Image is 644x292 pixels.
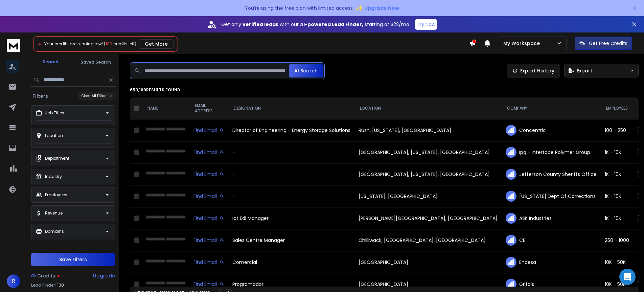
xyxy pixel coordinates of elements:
[31,269,115,283] a: Credits:Upgrade
[601,97,633,119] th: EMPLOYEES
[601,185,633,207] td: 1K - 10K
[75,55,116,69] button: Saved Search
[7,39,20,52] img: logo
[354,141,502,163] td: [GEOGRAPHIC_DATA], [US_STATE], [GEOGRAPHIC_DATA]
[228,207,354,229] td: Ict Edi Manager
[577,67,592,74] span: Export
[364,5,399,12] span: Upgrade Now
[506,213,597,224] div: ASK Industries
[228,141,354,163] td: -
[77,92,116,100] button: Clear All Filters
[506,191,597,202] div: [US_STATE] Dept Of Corrections
[30,55,71,69] button: Search
[355,3,363,13] span: ✨
[228,185,354,207] td: -
[355,1,399,15] button: ✨Upgrade Now
[354,163,502,185] td: [GEOGRAPHIC_DATA], [US_STATE], [GEOGRAPHIC_DATA]
[354,97,502,119] th: LOCATION
[130,87,639,93] p: 650,169 results found
[601,251,633,273] td: 10K - 50K
[189,97,228,119] th: EMAIL ADDRESS
[289,64,323,77] button: AI Search
[44,41,103,47] span: Your credits are running low!
[193,171,224,178] div: Find Email
[619,269,636,285] div: Open Intercom Messenger
[601,163,633,185] td: 1K - 10K
[104,41,136,47] span: ( credits left)
[45,133,63,138] p: Location
[30,93,51,99] h3: Filters
[221,21,409,28] p: Get only with our starting at $22/mo
[45,192,67,198] p: Employees
[506,279,597,290] div: Grifols
[228,119,354,141] td: Director of Engineering - Energy Storage Solutions
[589,40,627,47] p: Get Free Credits
[45,110,64,116] p: Job Titles
[300,21,363,28] strong: AI-powered Lead Finder,
[228,229,354,251] td: Sales Centre Manager
[193,259,224,266] div: Find Email
[142,97,189,119] th: NAME
[106,41,112,47] span: 100
[506,235,597,246] div: CE
[139,39,174,49] button: Get More
[193,149,224,156] div: Find Email
[245,5,353,12] p: You're using the free plan with limited access
[228,163,354,185] td: -
[228,97,354,119] th: DESIGNATION
[193,237,224,244] div: Find Email
[601,119,633,141] td: 100 - 250
[193,193,224,200] div: Find Email
[354,185,502,207] td: [US_STATE], [GEOGRAPHIC_DATA]
[506,169,597,180] div: Jefferson County Sheriffs Office
[45,229,64,234] p: Domains
[57,283,64,288] span: 100
[37,272,56,279] span: Credits:
[7,274,20,288] button: R
[354,251,502,273] td: [GEOGRAPHIC_DATA]
[502,97,601,119] th: COMPANY
[507,64,560,77] a: Export History
[601,207,633,229] td: 1K - 10K
[354,119,502,141] td: Rush, [US_STATE], [GEOGRAPHIC_DATA]
[415,19,437,30] button: Try Now
[417,21,435,28] p: Try Now
[506,147,597,158] div: Ipg - Intertape Polymer Group
[193,281,224,288] div: Find Email
[601,229,633,251] td: 250 - 1000
[45,210,63,216] p: Revenue
[193,127,224,134] div: Find Email
[354,207,502,229] td: [PERSON_NAME][GEOGRAPHIC_DATA], [GEOGRAPHIC_DATA]
[193,215,224,222] div: Find Email
[31,253,115,266] button: Save Filters
[45,174,62,179] p: Industry
[575,37,632,50] button: Get Free Credits
[506,125,597,136] div: Concentric
[354,229,502,251] td: Chilliwack, [GEOGRAPHIC_DATA], [GEOGRAPHIC_DATA]
[243,21,278,28] strong: verified leads
[506,257,597,268] div: Endesa
[45,156,69,161] p: Department
[601,141,633,163] td: 1K - 10K
[228,251,354,273] td: Comercial
[31,283,56,288] p: Lead Finder:
[93,272,115,279] div: Upgrade
[503,40,543,47] p: My Workspace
